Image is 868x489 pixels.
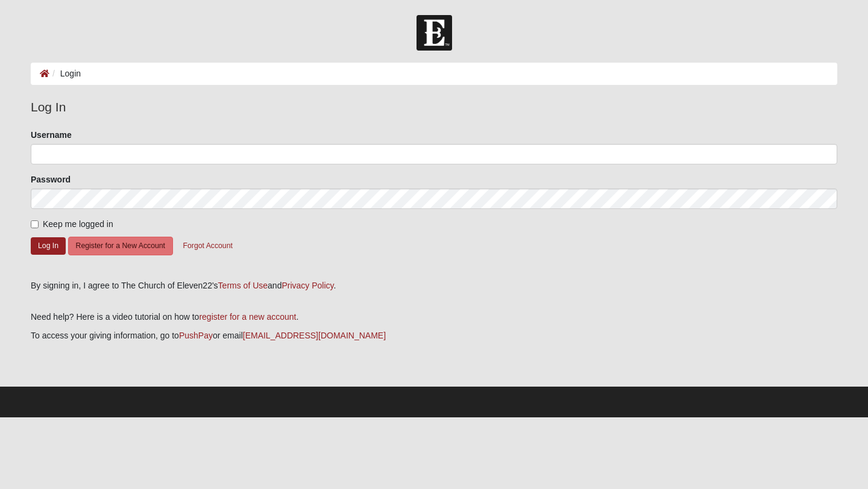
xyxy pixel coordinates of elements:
div: By signing in, I agree to The Church of Eleven22's and . [31,279,837,292]
li: Login [49,67,81,80]
a: register for a new account [199,312,296,322]
a: PushPay [179,331,213,340]
span: Keep me logged in [43,219,113,229]
a: Terms of Use [218,281,268,290]
img: Church of Eleven22 Logo [417,15,452,51]
p: To access your giving information, go to or email [31,329,837,342]
button: Log In [31,237,66,255]
a: [EMAIL_ADDRESS][DOMAIN_NAME] [243,331,386,340]
label: Password [31,173,71,185]
label: Username [31,129,72,141]
a: Privacy Policy [281,281,333,290]
button: Register for a New Account [68,237,173,255]
button: Forgot Account [175,237,241,255]
input: Keep me logged in [31,220,39,228]
legend: Log In [31,98,837,117]
p: Need help? Here is a video tutorial on how to . [31,311,837,323]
